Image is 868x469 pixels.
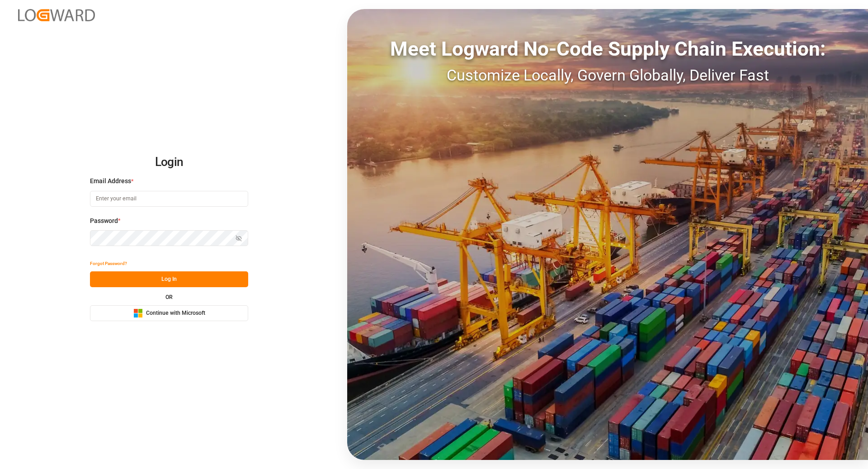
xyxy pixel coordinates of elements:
span: Continue with Microsoft [146,309,205,317]
input: Enter your email [90,191,248,207]
button: Continue with Microsoft [90,305,248,321]
button: Log In [90,271,248,287]
div: Meet Logward No-Code Supply Chain Execution: [347,34,868,64]
h2: Login [90,148,248,177]
small: OR [165,294,173,300]
span: Email Address [90,176,131,186]
div: Customize Locally, Govern Globally, Deliver Fast [347,64,868,87]
span: Password [90,216,118,226]
img: Logward_new_orange.png [18,9,95,21]
button: Forgot Password? [90,256,127,271]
